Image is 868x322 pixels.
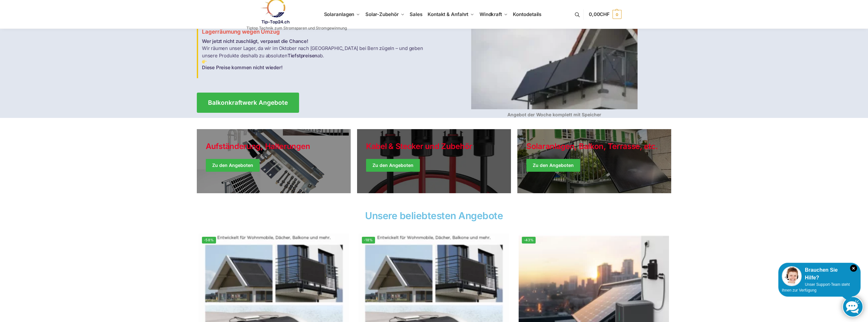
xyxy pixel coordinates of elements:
[197,211,671,220] h2: Unsere beliebtesten Angebote
[600,11,610,17] span: CHF
[517,129,671,193] a: Winter Jackets
[513,11,541,17] span: Kontodetails
[357,129,511,193] a: Holiday Style
[507,112,601,117] strong: Angebot der Woche komplett mit Speicher
[197,93,299,113] a: Balkonkraftwerk Angebote
[850,265,857,272] i: Schließen
[202,38,308,44] strong: Wer jetzt nicht zuschlägt, verpasst die Chance!
[782,266,802,286] img: Customer service
[202,38,430,71] p: Wir räumen unser Lager, da wir im Oktober nach [GEOGRAPHIC_DATA] bei Bern zügeln – und geben unse...
[410,11,422,17] span: Sales
[428,11,468,17] span: Kontakt & Anfahrt
[613,10,622,19] span: 0
[288,53,317,59] strong: Tiefstpreisen
[202,64,282,70] strong: Diese Preise kommen nicht wieder!
[589,5,622,24] a: 0,00CHF 0
[246,26,347,30] p: Tiptop Technik zum Stromsparen und Stromgewinnung
[365,11,399,17] span: Solar-Zubehör
[480,11,502,17] span: Windkraft
[202,22,430,36] h3: Lagerräumung wegen Umzug
[208,100,288,106] span: Balkonkraftwerk Angebote
[197,129,351,193] a: Holiday Style
[782,266,857,282] div: Brauchen Sie Hilfe?
[202,59,207,64] img: Balkon-Terrassen-Kraftwerke 3
[782,282,850,293] span: Unser Support-Team steht Ihnen zur Verfügung
[589,11,610,17] span: 0,00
